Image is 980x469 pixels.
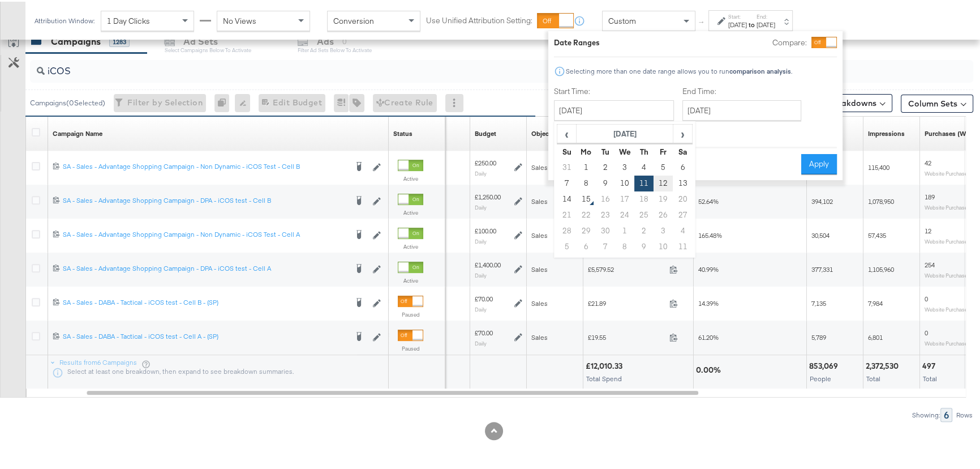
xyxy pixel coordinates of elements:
td: 22 [577,206,596,221]
td: 4 [673,221,692,237]
td: 27 [673,206,692,221]
span: Total [866,373,880,381]
div: SA - Sales - Advantage Shopping Campaign - DPA - iCOS test - Cell B [63,194,347,203]
th: [DATE] [577,123,673,142]
td: 17 [615,190,634,206]
strong: to [747,19,757,27]
span: Sales [531,297,548,306]
span: Sales [531,229,548,238]
div: [DATE] [728,19,747,28]
td: 31 [557,158,577,174]
span: 7,984 [868,297,883,306]
td: 6 [577,237,596,253]
td: 7 [596,237,615,253]
div: Objective [531,127,560,137]
span: 1,078,950 [868,195,894,204]
td: 10 [615,174,634,190]
th: Mo [577,142,596,158]
th: Su [557,142,577,158]
div: £12,010.33 [586,359,626,370]
th: Fr [654,142,673,158]
span: 0 [925,327,928,335]
sub: Daily [475,338,487,345]
div: Date Ranges [554,36,600,46]
a: Your campaign's objective. [531,127,560,137]
span: 61.20% [698,331,719,340]
td: 10 [654,237,673,253]
div: Selecting more than one date range allows you to run . [565,66,793,74]
td: 20 [673,190,692,206]
sub: Website Purchases [925,168,970,175]
sub: Website Purchases [925,338,970,345]
div: Campaigns ( 0 Selected) [30,96,105,106]
a: The maximum amount you're willing to spend on your ads, on average each day or over the lifetime ... [475,127,496,137]
td: 28 [557,221,577,237]
td: 12 [654,174,673,190]
div: SA - Sales - Advantage Shopping Campaign - Non Dynamic - iCOS Test - Cell A [63,228,347,237]
div: 1283 [109,35,130,45]
sub: Daily [475,304,487,311]
span: › [674,123,691,140]
div: Impressions [868,127,905,137]
label: Paused [398,309,423,317]
th: Th [634,142,654,158]
td: 4 [634,158,654,174]
span: 254 [925,259,935,267]
a: SA - Sales - DABA - Tactical - iCOS test - Cell B - (SP) [63,296,347,308]
span: £19.55 [588,331,665,340]
td: 25 [634,206,654,221]
div: 853,069 [809,359,841,370]
td: 15 [577,190,596,206]
div: 0 [214,92,235,110]
span: 0 [925,293,928,301]
span: 57,435 [868,229,886,238]
td: 11 [634,174,654,190]
a: The number of times your ad was served. On mobile apps an ad is counted as served the first time ... [868,127,905,137]
div: 6 [940,406,952,420]
span: £5,579.52 [588,263,665,272]
td: 2 [634,221,654,237]
strong: comparison analysis [729,65,791,74]
sub: Website Purchases [925,202,970,209]
span: 40.99% [698,263,719,272]
sub: Daily [475,202,487,209]
div: SA - Sales - DABA - Tactical - iCOS test - Cell B - (SP) [63,296,347,305]
button: Breakdowns [820,92,892,110]
td: 5 [557,237,577,253]
sub: Daily [475,168,487,175]
a: SA - Sales - DABA - Tactical - iCOS test - Cell A - (SP) [63,330,347,342]
a: SA - Sales - Advantage Shopping Campaign - Non Dynamic - iCOS Test - Cell A [63,228,347,240]
div: £70.00 [475,293,493,302]
span: 6,801 [868,331,883,340]
a: SA - Sales - Advantage Shopping Campaign - Non Dynamic - iCOS Test - Cell B [63,160,347,172]
td: 19 [654,190,673,206]
td: 3 [615,158,634,174]
sub: Website Purchases [925,236,970,243]
div: Rows [956,410,973,417]
sub: Website Purchases [925,304,970,311]
div: £1,250.00 [475,191,501,200]
span: 52.64% [698,195,719,204]
label: Paused [398,343,423,351]
div: SA - Sales - Advantage Shopping Campaign - DPA - iCOS test - Cell A [63,262,347,271]
span: 5,789 [811,331,826,340]
span: 30,504 [811,229,829,238]
span: People [810,373,831,381]
td: 21 [557,206,577,221]
span: 394,102 [811,195,833,204]
td: 1 [577,158,596,174]
div: £1,400.00 [475,259,501,268]
span: 1,105,960 [868,263,894,272]
div: SA - Sales - DABA - Tactical - iCOS test - Cell A - (SP) [63,330,347,339]
div: Budget [475,127,496,137]
span: £21.89 [588,297,665,306]
button: Column Sets [901,93,973,111]
label: Use Unified Attribution Setting: [426,14,532,24]
label: Active [398,207,423,215]
div: Campaigns [51,33,101,46]
span: ‹ [558,123,575,140]
td: 13 [673,174,692,190]
td: 30 [596,221,615,237]
span: 1 Day Clicks [107,14,150,24]
div: Attribution Window: [34,15,95,23]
